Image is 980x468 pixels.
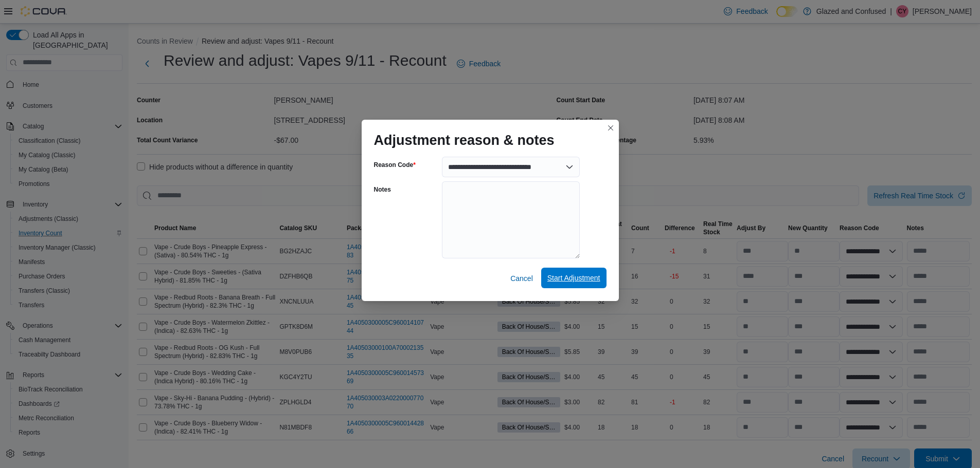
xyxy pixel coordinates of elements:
button: Closes this modal window [604,122,617,134]
span: Start Adjustment [547,273,600,283]
span: Cancel [510,273,533,284]
h1: Adjustment reason & notes [374,132,555,148]
label: Reason Code [374,161,416,169]
button: Start Adjustment [541,268,607,288]
label: Notes [374,185,391,194]
button: Cancel [506,268,537,289]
